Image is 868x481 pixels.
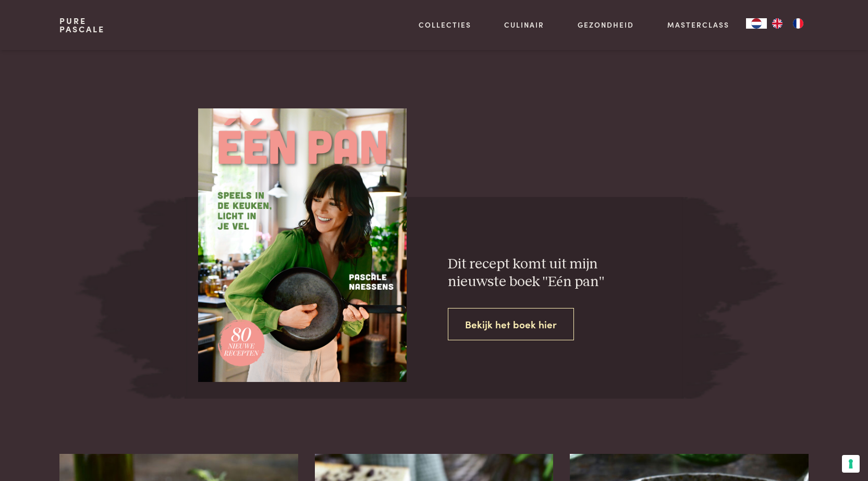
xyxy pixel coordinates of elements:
a: EN [767,18,788,29]
h3: Dit recept komt uit mijn nieuwste boek "Eén pan" [448,255,683,291]
aside: Language selected: Nederlands [746,18,809,29]
a: Gezondheid [578,19,634,30]
div: Language [746,18,767,29]
a: FR [788,18,809,29]
ul: Language list [767,18,809,29]
a: PurePascale [59,17,105,33]
button: Uw voorkeuren voor toestemming voor trackingtechnologieën [842,455,860,473]
a: Masterclass [667,19,729,30]
a: NL [746,18,767,29]
img: één pan - voorbeeldcover [198,108,407,382]
a: Collecties [419,19,471,30]
a: Bekijk het boek hier [448,308,574,341]
a: Culinair [504,19,544,30]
